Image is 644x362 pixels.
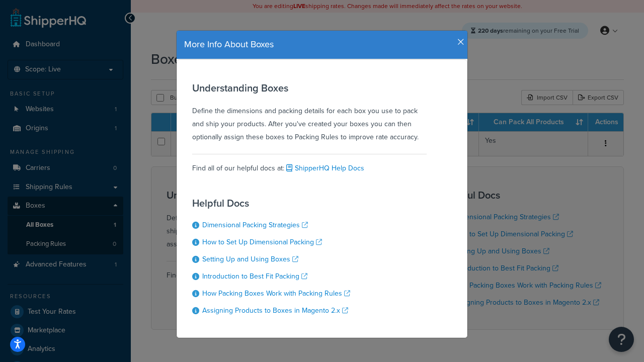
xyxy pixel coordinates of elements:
a: Dimensional Packing Strategies [202,220,308,230]
a: How Packing Boxes Work with Packing Rules [202,288,350,299]
a: Assigning Products to Boxes in Magento 2.x [202,305,348,316]
h3: Helpful Docs [192,198,350,209]
a: ShipperHQ Help Docs [284,163,364,173]
a: How to Set Up Dimensional Packing [202,237,322,247]
div: Define the dimensions and packing details for each box you use to pack and ship your products. Af... [192,82,427,144]
a: Setting Up and Using Boxes [202,254,298,264]
h3: Understanding Boxes [192,82,427,94]
h4: More Info About Boxes [184,38,460,51]
div: Find all of our helpful docs at: [192,154,427,175]
a: Introduction to Best Fit Packing [202,271,307,282]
